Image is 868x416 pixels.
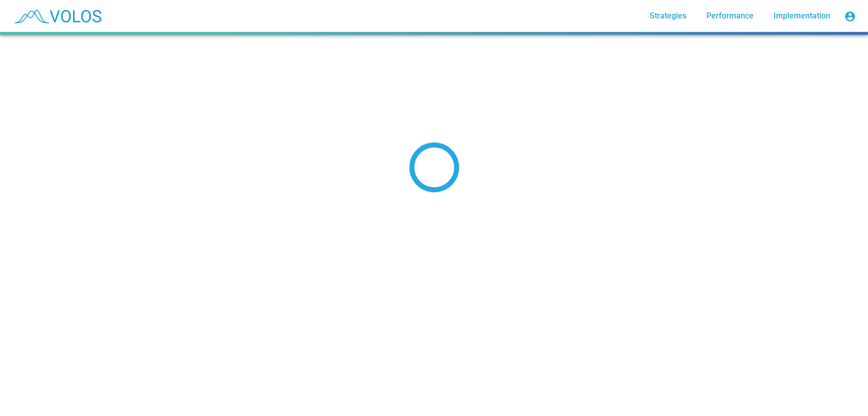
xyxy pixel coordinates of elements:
[698,7,762,25] a: Performance
[650,11,686,20] span: Strategies
[706,11,754,20] span: Performance
[766,7,838,25] a: Implementation
[8,3,106,28] img: blue_transparent.png
[642,7,694,25] a: Strategies
[844,10,856,22] mat-icon: account_circle
[773,11,830,20] span: Implementation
